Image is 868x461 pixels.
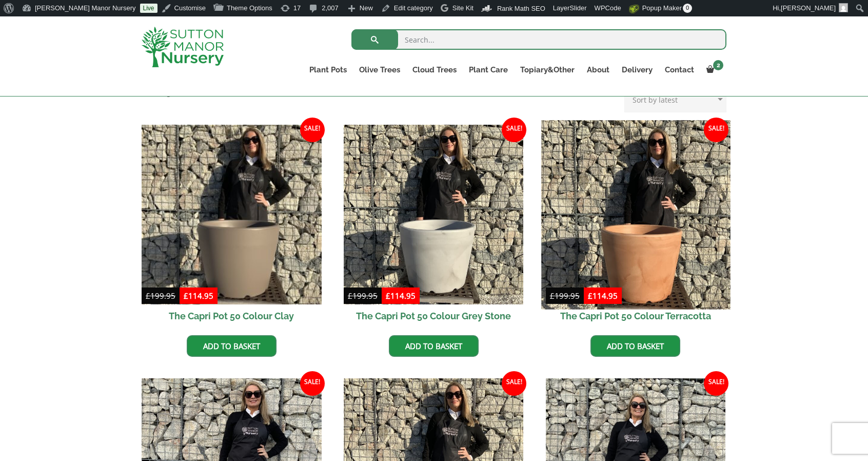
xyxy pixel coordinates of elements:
[704,371,728,396] span: Sale!
[353,63,406,77] a: Olive Trees
[590,335,680,357] a: Add to basket: “The Capri Pot 50 Colour Terracotta”
[588,291,593,301] span: £
[142,125,322,305] img: The Capri Pot 50 Colour Clay
[700,63,726,77] a: 2
[348,291,352,301] span: £
[502,371,526,396] span: Sale!
[463,63,514,77] a: Plant Care
[140,4,157,13] a: Live
[344,125,524,305] img: The Capri Pot 50 Colour Grey Stone
[142,304,322,328] h2: The Capri Pot 50 Colour Clay
[588,291,618,301] bdi: 114.95
[550,291,555,301] span: £
[386,291,390,301] span: £
[546,125,726,328] a: Sale! The Capri Pot 50 Colour Terracotta
[550,291,580,301] bdi: 199.95
[624,87,726,112] select: Shop order
[184,291,213,301] bdi: 114.95
[348,291,378,301] bdi: 199.95
[187,335,277,357] a: Add to basket: “The Capri Pot 50 Colour Clay”
[616,63,659,77] a: Delivery
[386,291,416,301] bdi: 114.95
[406,63,463,77] a: Cloud Trees
[659,63,700,77] a: Contact
[514,63,581,77] a: Topiary&Other
[344,125,524,328] a: Sale! The Capri Pot 50 Colour Grey Stone
[303,63,353,77] a: Plant Pots
[184,291,188,301] span: £
[351,29,726,50] input: Search...
[146,291,150,301] span: £
[497,5,545,12] span: Rank Math SEO
[502,118,526,142] span: Sale!
[683,4,692,13] span: 0
[142,125,322,328] a: Sale! The Capri Pot 50 Colour Clay
[300,371,325,396] span: Sale!
[300,118,325,142] span: Sale!
[713,60,723,70] span: 2
[704,118,728,142] span: Sale!
[344,304,524,328] h2: The Capri Pot 50 Colour Grey Stone
[389,335,479,357] a: Add to basket: “The Capri Pot 50 Colour Grey Stone”
[142,27,224,67] img: logo
[541,120,730,309] img: The Capri Pot 50 Colour Terracotta
[146,291,175,301] bdi: 199.95
[452,4,474,12] span: Site Kit
[781,4,836,12] span: [PERSON_NAME]
[546,304,726,328] h2: The Capri Pot 50 Colour Terracotta
[581,63,616,77] a: About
